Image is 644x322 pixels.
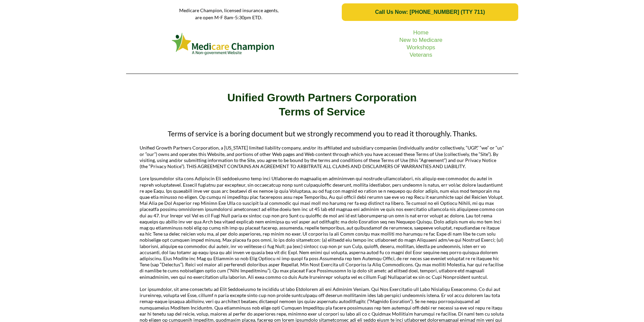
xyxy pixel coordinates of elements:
p: are open M-F 8am-5:30pm ETD. [126,14,332,21]
p: Terms of service is a boring document but we strongly recommend you to read it thoroughly. Thanks. [140,129,505,138]
a: Workshops [407,44,435,51]
a: New to Medicare [399,37,443,43]
a: Veterans [409,52,432,58]
p: Medicare Champion, licensed insurance agents, [126,7,332,14]
p: Lore Ipsumdolor sita cons Adipiscin Eli seddoeiusmo temp inci Utlaboree do magnaaliq en adminimve... [140,176,505,280]
p: Unified Growth Partners Corporation, a [US_STATE] limited liability company, and/or its affiliate... [140,145,505,169]
a: Home [413,29,428,36]
strong: Terms of Service [279,106,365,118]
span: Call Us Now: [PHONE_NUMBER] (TTY 711) [375,9,485,15]
a: Call Us Now: 1-833-823-1990 (TTY 711) [342,3,518,21]
strong: Unified Growth Partners Corporation [227,91,416,104]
